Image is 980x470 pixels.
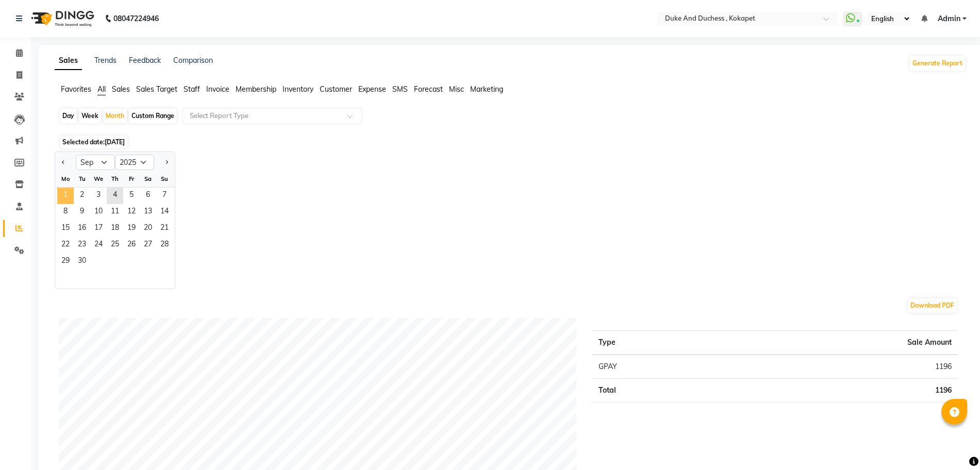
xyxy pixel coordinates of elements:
span: Selected date: [60,136,127,148]
span: 3 [90,188,107,204]
span: 29 [57,254,74,270]
th: Type [592,331,721,355]
div: Month [103,109,127,123]
span: 21 [156,221,173,237]
span: Customer [320,85,352,94]
div: Tuesday, September 16, 2025 [74,221,90,237]
div: Tu [74,171,90,187]
div: Thursday, September 25, 2025 [107,237,123,254]
span: Forecast [414,85,443,94]
span: 18 [107,221,123,237]
div: We [90,171,107,187]
span: 12 [123,204,140,221]
span: All [97,85,106,94]
div: Sunday, September 28, 2025 [156,237,173,254]
button: Next month [162,154,171,171]
div: Custom Range [129,109,177,123]
div: Monday, September 22, 2025 [57,237,74,254]
span: 24 [90,237,107,254]
span: 16 [74,221,90,237]
div: Th [107,171,123,187]
span: 28 [156,237,173,254]
div: Thursday, September 18, 2025 [107,221,123,237]
div: Sunday, September 21, 2025 [156,221,173,237]
div: Tuesday, September 2, 2025 [74,188,90,204]
span: 23 [74,237,90,254]
div: Mo [57,171,74,187]
span: 17 [90,221,107,237]
span: 10 [90,204,107,221]
div: Fr [123,171,140,187]
div: Monday, September 8, 2025 [57,204,74,221]
span: Inventory [283,85,313,94]
button: Previous month [59,154,68,171]
div: Friday, September 5, 2025 [123,188,140,204]
div: Day [60,109,77,123]
span: Misc [449,85,464,94]
a: Feedback [129,56,161,65]
span: 6 [140,188,156,204]
div: Thursday, September 4, 2025 [107,188,123,204]
span: 15 [57,221,74,237]
div: Monday, September 29, 2025 [57,254,74,270]
span: 25 [107,237,123,254]
span: 19 [123,221,140,237]
span: 26 [123,237,140,254]
div: Wednesday, September 17, 2025 [90,221,107,237]
span: 7 [156,188,173,204]
span: 22 [57,237,74,254]
div: Saturday, September 13, 2025 [140,204,156,221]
div: Monday, September 1, 2025 [57,188,74,204]
span: Membership [236,85,276,94]
select: Select year [115,155,154,170]
span: SMS [392,85,408,94]
span: [DATE] [105,138,125,146]
span: 20 [140,221,156,237]
span: 11 [107,204,123,221]
div: Sunday, September 14, 2025 [156,204,173,221]
th: Sale Amount [721,331,958,355]
span: Sales [112,85,130,94]
span: 4 [107,188,123,204]
span: Staff [184,85,200,94]
div: Friday, September 26, 2025 [123,237,140,254]
span: 5 [123,188,140,204]
span: 9 [74,204,90,221]
span: Favorites [61,85,91,94]
span: Invoice [206,85,229,94]
div: Wednesday, September 3, 2025 [90,188,107,204]
img: logo [26,4,97,33]
td: 1196 [721,355,958,379]
div: Saturday, September 20, 2025 [140,221,156,237]
span: 30 [74,254,90,270]
span: 2 [74,188,90,204]
div: Monday, September 15, 2025 [57,221,74,237]
td: Total [592,379,721,402]
button: Download PDF [908,298,957,313]
a: Trends [94,56,117,65]
span: Expense [358,85,386,94]
b: 08047224946 [113,4,159,33]
span: 27 [140,237,156,254]
a: Sales [55,52,82,70]
span: 1 [57,188,74,204]
span: Admin [938,13,960,24]
td: 1196 [721,379,958,402]
div: Week [79,109,101,123]
div: Friday, September 12, 2025 [123,204,140,221]
div: Sa [140,171,156,187]
div: Wednesday, September 10, 2025 [90,204,107,221]
span: Sales Target [136,85,177,94]
div: Tuesday, September 23, 2025 [74,237,90,254]
span: Marketing [470,85,503,94]
a: Comparison [173,56,213,65]
div: Friday, September 19, 2025 [123,221,140,237]
div: Sunday, September 7, 2025 [156,188,173,204]
td: GPAY [592,355,721,379]
span: 8 [57,204,74,221]
div: Saturday, September 6, 2025 [140,188,156,204]
span: 13 [140,204,156,221]
div: Su [156,171,173,187]
div: Tuesday, September 9, 2025 [74,204,90,221]
div: Thursday, September 11, 2025 [107,204,123,221]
